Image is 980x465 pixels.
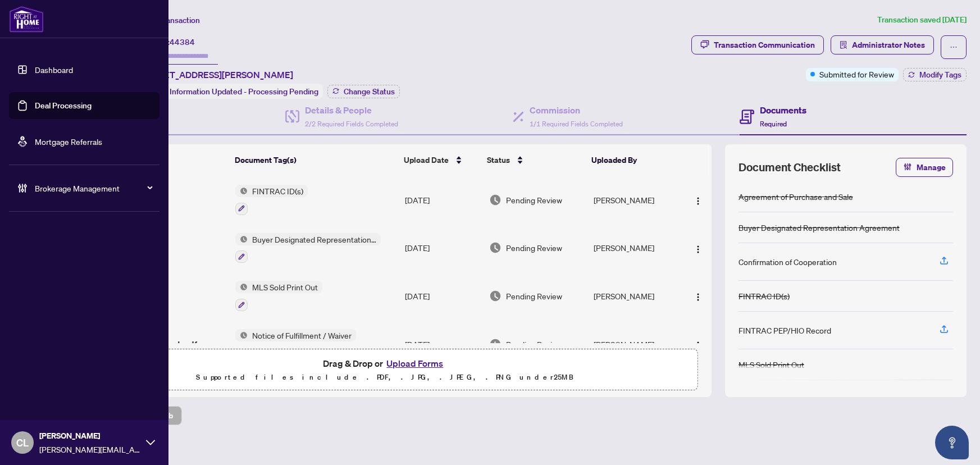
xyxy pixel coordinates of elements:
[694,293,703,302] img: Logo
[482,144,587,176] th: Status
[400,176,484,224] td: [DATE]
[819,68,894,80] span: Submitted for Review
[16,435,29,450] span: CL
[235,329,248,341] img: Status Icon
[760,120,787,128] span: Required
[506,290,562,302] span: Pending Review
[140,15,200,25] span: View Transaction
[739,290,790,302] div: FINTRAC ID(s)
[530,120,623,128] span: 1/1 Required Fields Completed
[248,329,356,341] span: Notice of Fulfillment / Waiver
[235,185,248,197] img: Status Icon
[323,356,446,371] span: Drag & Drop or
[840,41,847,49] span: solution
[400,224,484,272] td: [DATE]
[689,287,707,305] button: Logo
[919,71,961,79] span: Modify Tags
[235,233,381,263] button: Status IconBuyer Designated Representation Agreement
[739,221,900,234] div: Buyer Designated Representation Agreement
[831,35,934,54] button: Administrator Notes
[235,329,356,359] button: Status IconNotice of Fulfillment / Waiver
[489,194,502,206] img: Document Status
[689,191,707,209] button: Logo
[506,241,562,254] span: Pending Review
[404,154,449,166] span: Upload Date
[694,341,703,350] img: Logo
[739,324,831,336] div: FINTRAC PEP/HIO Record
[489,338,502,350] img: Document Status
[489,241,502,254] img: Document Status
[589,176,682,224] td: [PERSON_NAME]
[487,154,510,166] span: Status
[248,281,322,293] span: MLS Sold Print Out
[9,6,44,33] img: logo
[714,36,815,54] div: Transaction Communication
[739,190,853,203] div: Agreement of Purchase and Sale
[248,233,381,245] span: Buyer Designated Representation Agreement
[170,37,195,47] span: 44384
[896,158,953,177] button: Manage
[305,103,398,117] h4: Details & People
[35,65,73,75] a: Dashboard
[139,68,293,81] span: [STREET_ADDRESS][PERSON_NAME]
[248,185,308,197] span: FINTRAC ID(s)
[383,356,446,371] button: Upload Forms
[935,426,969,459] button: Open asap
[506,194,562,206] span: Pending Review
[739,256,837,268] div: Confirmation of Cooperation
[305,120,398,128] span: 2/2 Required Fields Completed
[506,338,562,350] span: Pending Review
[79,371,691,384] p: Supported files include .PDF, .JPG, .JPEG, .PNG under 25 MB
[35,101,92,111] a: Deal Processing
[72,349,698,391] span: Drag & Drop orUpload FormsSupported files include .PDF, .JPG, .JPEG, .PNG under25MB
[235,281,248,293] img: Status Icon
[852,36,925,54] span: Administrator Notes
[399,144,482,176] th: Upload Date
[39,430,140,442] span: [PERSON_NAME]
[689,335,707,353] button: Logo
[400,320,484,368] td: [DATE]
[235,281,322,311] button: Status IconMLS Sold Print Out
[589,320,682,368] td: [PERSON_NAME]
[694,197,703,206] img: Logo
[39,443,140,455] span: [PERSON_NAME][EMAIL_ADDRESS][DOMAIN_NAME]
[877,13,967,26] article: Transaction saved [DATE]
[589,272,682,320] td: [PERSON_NAME]
[489,290,502,302] img: Document Status
[35,182,152,194] span: Brokerage Management
[327,85,400,98] button: Change Status
[35,136,102,147] a: Mortgage Referrals
[530,103,623,117] h4: Commission
[139,84,323,99] div: Status:
[235,185,308,215] button: Status IconFINTRAC ID(s)
[694,245,703,254] img: Logo
[170,86,318,97] span: Information Updated - Processing Pending
[691,35,824,54] button: Transaction Communication
[739,159,841,175] span: Document Checklist
[950,43,958,51] span: ellipsis
[235,233,248,245] img: Status Icon
[689,239,707,257] button: Logo
[587,144,679,176] th: Uploaded By
[903,68,967,81] button: Modify Tags
[739,358,804,371] div: MLS Sold Print Out
[760,103,806,117] h4: Documents
[589,224,682,272] td: [PERSON_NAME]
[230,144,399,176] th: Document Tag(s)
[400,272,484,320] td: [DATE]
[917,158,946,176] span: Manage
[344,88,395,95] span: Change Status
